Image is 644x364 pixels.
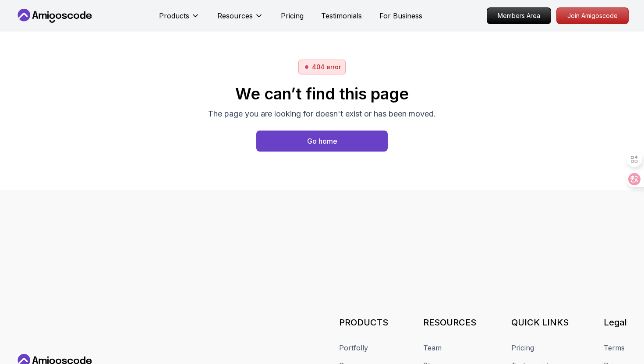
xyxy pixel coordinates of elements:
h2: We can’t find this page [208,85,436,102]
p: The page you are looking for doesn't exist or has been moved. [208,108,436,120]
h3: RESOURCES [423,316,476,329]
a: Terms [604,343,625,353]
p: Members Area [487,8,551,24]
button: Go home [256,131,388,152]
p: Join Amigoscode [557,8,628,24]
h3: QUICK LINKS [511,316,569,329]
div: Go home [307,136,337,146]
a: Pricing [281,11,304,21]
a: Portfolly [339,343,368,353]
button: Products [159,11,200,28]
a: For Business [379,11,422,21]
a: Pricing [511,343,534,353]
p: Products [159,11,189,21]
p: Resources [217,11,253,21]
a: Testimonials [321,11,362,21]
h3: Legal [604,316,629,329]
a: Home page [256,131,388,152]
button: Resources [217,11,263,28]
a: Members Area [487,7,551,24]
p: 404 error [312,63,341,71]
a: Join Amigoscode [556,7,629,24]
a: Team [423,343,442,353]
h3: PRODUCTS [339,316,388,329]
